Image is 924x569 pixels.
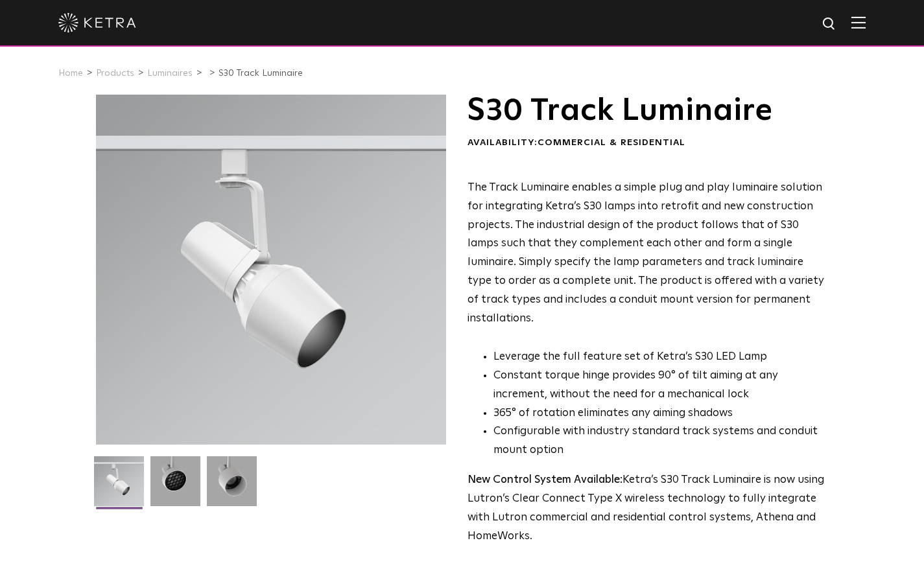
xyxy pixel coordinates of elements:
li: Configurable with industry standard track systems and conduit mount option [493,423,825,460]
a: Luminaires [147,69,193,78]
li: 365° of rotation eliminates any aiming shadows [493,404,825,423]
h1: S30 Track Luminaire [468,95,825,127]
img: search icon [822,16,838,32]
span: Commercial & Residential [538,138,685,147]
li: Constant torque hinge provides 90° of tilt aiming at any increment, without the need for a mechan... [493,367,825,404]
img: ketra-logo-2019-white [58,13,136,32]
img: 3b1b0dc7630e9da69e6b [150,456,200,516]
li: Leverage the full feature set of Ketra’s S30 LED Lamp [493,348,825,367]
img: 9e3d97bd0cf938513d6e [207,456,257,516]
img: S30-Track-Luminaire-2021-Web-Square [94,456,144,516]
span: The Track Luminaire enables a simple plug and play luminaire solution for integrating Ketra’s S30... [468,182,824,324]
strong: New Control System Available: [468,474,622,485]
a: Home [58,69,83,78]
p: Ketra’s S30 Track Luminaire is now using Lutron’s Clear Connect Type X wireless technology to ful... [468,471,825,546]
img: Hamburger%20Nav.svg [851,16,866,29]
div: Availability: [468,137,825,150]
a: S30 Track Luminaire [219,69,303,78]
a: Products [96,69,134,78]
